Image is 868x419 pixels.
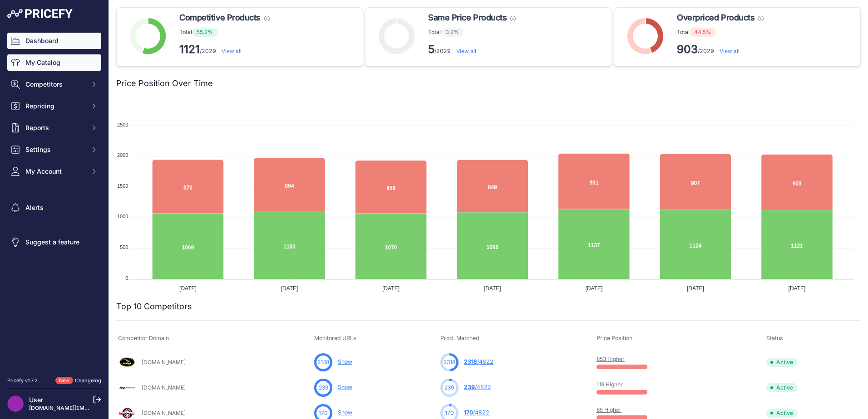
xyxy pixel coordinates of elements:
[75,377,101,384] a: Changelog
[464,358,493,365] a: 2318/4822
[7,377,38,385] div: Pricefy v1.7.2
[179,11,261,24] span: Competitive Products
[597,381,623,388] a: 119 Higher
[766,409,798,418] span: Active
[317,358,329,366] span: 2318
[677,43,698,56] strong: 903
[7,9,73,18] img: Pricefy Logo
[428,28,516,37] p: Total
[428,11,507,24] span: Same Price Products
[766,358,798,367] span: Active
[116,77,213,90] h2: Price Position Over Time
[29,404,169,411] a: [DOMAIN_NAME][EMAIL_ADDRESS][DOMAIN_NAME]
[281,285,298,292] tspan: [DATE]
[7,33,101,366] nav: Sidebar
[484,285,501,292] tspan: [DATE]
[766,383,798,392] span: Active
[7,234,101,250] a: Suggest a feature
[456,48,476,54] a: View all
[25,80,85,89] span: Competitors
[338,384,352,390] a: Show
[25,102,85,111] span: Repricing
[597,335,632,341] span: Price Position
[142,409,186,416] a: [DOMAIN_NAME]
[179,42,270,57] p: /2029
[117,183,128,189] tspan: 1500
[222,48,242,54] a: View all
[677,42,764,57] p: /2029
[464,409,489,416] a: 170/4822
[444,358,455,366] span: 2318
[7,98,101,114] button: Repricing
[428,42,516,57] p: /2029
[117,152,128,158] tspan: 2000
[7,76,101,93] button: Competitors
[789,285,806,292] tspan: [DATE]
[597,406,621,413] a: 85 Higher
[766,335,783,341] span: Status
[7,33,101,49] a: Dashboard
[116,300,192,313] h2: Top 10 Competitors
[7,163,101,180] button: My Account
[314,335,356,341] span: Monitored URLs
[29,396,43,404] a: User
[117,214,128,219] tspan: 1000
[690,28,716,37] span: 44.5%
[7,120,101,136] button: Reports
[464,384,475,390] span: 239
[25,167,85,176] span: My Account
[319,409,328,417] span: 170
[464,409,473,416] span: 170
[179,285,197,292] tspan: [DATE]
[120,244,128,250] tspan: 500
[7,200,101,216] a: Alerts
[687,285,704,292] tspan: [DATE]
[464,358,477,365] span: 2318
[677,11,755,24] span: Overpriced Products
[382,285,399,292] tspan: [DATE]
[125,275,128,281] tspan: 0
[179,28,270,37] p: Total
[25,145,85,154] span: Settings
[585,285,602,292] tspan: [DATE]
[142,384,186,391] a: [DOMAIN_NAME]
[7,54,101,71] a: My Catalog
[319,384,328,392] span: 239
[720,48,740,54] a: View all
[338,409,352,416] a: Show
[117,122,128,127] tspan: 2500
[441,28,464,37] span: 0.2%
[338,358,352,365] a: Show
[118,335,169,341] span: Competitor Domain
[142,359,186,365] a: [DOMAIN_NAME]
[677,28,764,37] p: Total
[464,384,491,390] a: 239/4822
[440,335,479,341] span: Prod. Matched
[597,356,625,362] a: 853 Higher
[192,28,217,37] span: 55.2%
[444,384,454,392] span: 239
[7,141,101,158] button: Settings
[445,409,454,417] span: 170
[179,43,200,56] strong: 1121
[55,377,73,385] span: New
[25,123,85,132] span: Reports
[428,43,434,56] strong: 5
